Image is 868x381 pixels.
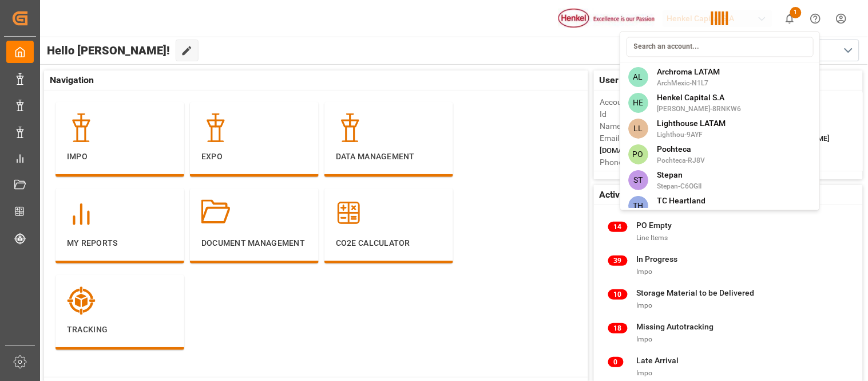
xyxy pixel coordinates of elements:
[67,151,173,163] p: Impo
[201,151,307,163] p: Expo
[608,222,628,232] span: 14
[600,96,651,108] span: Account
[50,73,94,87] span: Navigation
[790,7,802,18] span: 1
[558,9,655,29] img: Henkel%20logo.jpg_1689854090.jpg
[600,168,651,180] span: Account Type
[201,237,307,249] p: Document Management
[637,322,714,331] span: Missing Autotracking
[336,151,442,163] p: Data Management
[637,221,672,230] span: PO Empty
[608,256,628,266] span: 39
[608,357,624,367] span: 0
[777,6,803,32] button: show 1 new notifications
[600,156,651,168] span: Phone
[600,132,651,144] span: Email Address
[637,335,653,343] span: Impo
[608,289,628,300] span: 10
[637,288,755,297] span: Storage Material to be Delivered
[803,6,829,32] button: Help Center
[637,268,653,276] span: Impo
[627,37,814,57] input: Search an account...
[637,369,653,377] span: Impo
[67,237,173,249] p: My Reports
[336,237,442,249] p: CO2e Calculator
[637,234,668,242] span: Line Items
[600,108,651,120] span: Id
[637,356,679,365] span: Late Arrival
[637,254,678,264] span: In Progress
[608,323,628,333] span: 18
[600,73,638,87] span: User Info
[600,188,649,202] span: Active Filter
[600,120,651,132] span: Name
[67,324,173,336] p: Tracking
[47,40,170,61] span: Hello [PERSON_NAME]!
[637,301,653,309] span: Impo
